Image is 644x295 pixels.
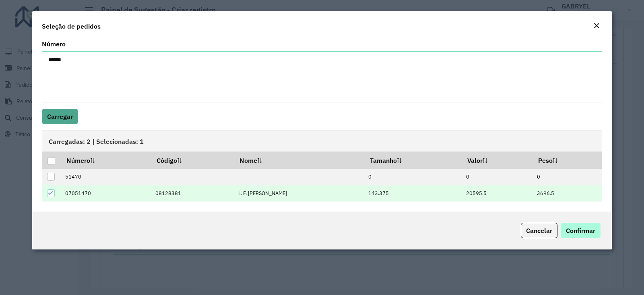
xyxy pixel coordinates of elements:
th: Código [151,152,234,168]
td: 143.375 [364,185,462,202]
th: Valor [462,152,533,168]
td: 08128381 [151,185,234,202]
button: Carregar [42,109,78,124]
div: Carregadas: 2 | Selecionadas: 1 [42,131,602,152]
span: Cancelar [526,226,552,235]
label: Número [42,39,66,49]
td: 07051470 [61,185,151,202]
td: 51470 [61,169,151,185]
td: 0 [533,169,602,185]
button: Cancelar [521,223,557,238]
td: 3696.5 [533,185,602,202]
td: 20595.5 [462,185,533,202]
td: 0 [364,169,462,185]
button: Close [591,21,602,31]
td: L. F. [PERSON_NAME] [234,185,364,202]
th: Número [61,152,151,168]
button: Confirmar [561,223,601,238]
th: Tamanho [364,152,462,168]
span: Confirmar [566,226,595,235]
h4: Seleção de pedidos [42,21,101,31]
td: 0 [462,169,533,185]
th: Nome [234,152,364,168]
th: Peso [533,152,602,168]
em: Fechar [593,23,600,29]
